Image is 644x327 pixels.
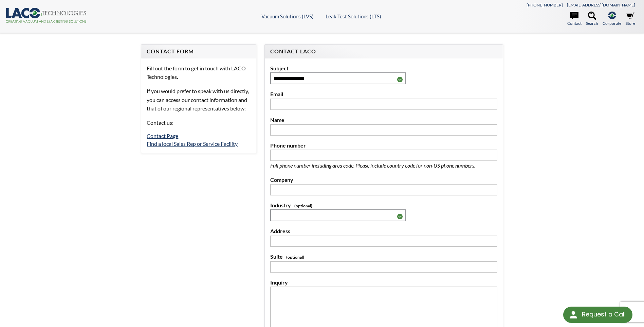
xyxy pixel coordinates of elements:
[147,133,178,139] a: Contact Page
[147,118,250,127] p: Contact us:
[270,227,497,236] label: Address
[147,87,250,113] p: If you would prefer to speak with us directly, you can access our contact information and that of...
[147,140,238,147] a: Find a local Sales Rep or Service Facility
[270,252,497,261] label: Suite
[603,20,621,27] span: Corporate
[527,2,563,7] a: [PHONE_NUMBER]
[147,48,250,55] h4: Contact Form
[270,90,497,99] label: Email
[270,64,497,73] label: Subject
[568,309,579,320] img: round button
[582,307,626,322] div: Request a Call
[586,12,598,27] a: Search
[567,2,635,7] a: [EMAIL_ADDRESS][DOMAIN_NAME]
[567,12,582,27] a: Contact
[563,307,632,323] div: Request a Call
[270,116,497,124] label: Name
[270,175,497,184] label: Company
[270,48,497,55] h4: Contact LACO
[270,141,497,150] label: Phone number
[261,13,314,19] a: Vacuum Solutions (LVS)
[270,161,497,170] p: Full phone number including area code. Please include country code for non-US phone numbers.
[326,13,381,19] a: Leak Test Solutions (LTS)
[270,278,497,287] label: Inquiry
[147,64,250,81] p: Fill out the form to get in touch with LACO Technologies.
[626,12,635,27] a: Store
[270,201,497,210] label: Industry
